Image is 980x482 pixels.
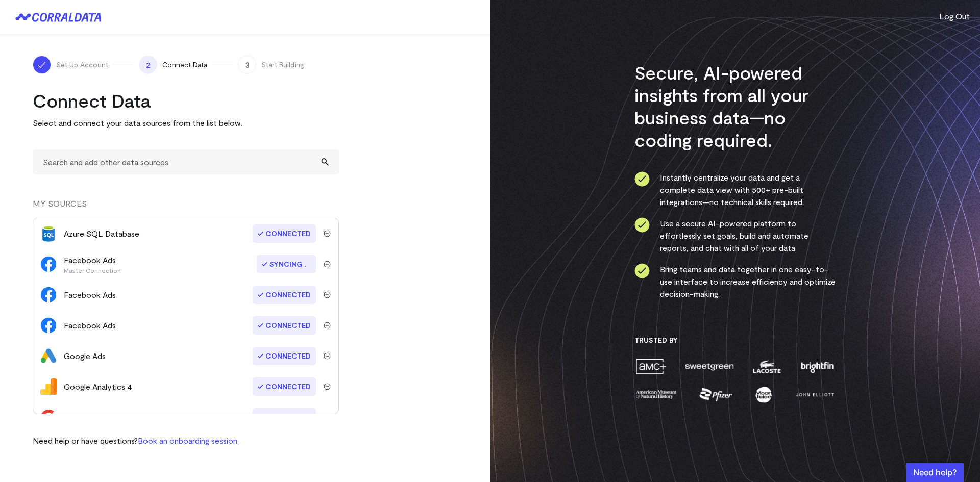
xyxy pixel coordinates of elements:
p: Select and connect your data sources from the list below. [33,117,339,129]
img: trash-40e54a27.svg [324,230,331,237]
div: MY SOURCES [33,197,339,218]
img: facebook_ads-56946ca1.svg [40,317,57,334]
span: Connected [253,316,316,335]
img: trash-40e54a27.svg [324,352,331,360]
span: Connected [253,286,316,304]
div: Google Ads [64,350,106,362]
img: google_search_console-3467bcd2.svg [40,409,57,425]
span: Connect Data [162,60,207,70]
img: ico-check-circle-4b19435c.svg [634,217,650,233]
span: Set Up Account [56,60,108,70]
img: facebook_ads-56946ca1.svg [40,287,57,303]
span: Connected [253,408,316,426]
img: ico-check-white-5ff98cb1.svg [37,60,47,70]
button: Log Out [939,10,970,22]
img: google_ads-c8121f33.png [40,348,57,364]
img: trash-40e54a27.svg [324,261,331,268]
img: pfizer-e137f5fc.png [698,386,733,403]
li: Instantly centralize your data and get a complete data view with 500+ pre-built integrations—no t... [634,171,836,208]
img: amc-0b11a8f1.png [634,358,667,375]
span: Connected [253,377,316,396]
input: Search and add other data sources [33,149,339,174]
img: moon-juice-c312e729.png [753,386,774,403]
img: trash-40e54a27.svg [324,383,331,390]
a: Book an onboarding session. [138,436,239,445]
img: amnh-5afada46.png [634,386,678,403]
div: Facebook Ads [64,289,116,301]
span: Connected [253,224,316,243]
img: ico-check-circle-4b19435c.svg [634,263,650,278]
span: 2 [139,56,157,74]
span: Syncing [257,255,316,273]
img: lacoste-7a6b0538.png [752,358,782,375]
h3: Secure, AI-powered insights from all your business data—no coding required. [634,61,836,151]
li: Bring teams and data together in one easy-to-use interface to increase efficiency and optimize de... [634,263,836,300]
span: Connected [253,347,316,365]
img: azure_sql_db-ac709f53.png [40,225,57,242]
span: Start Building [261,60,304,70]
p: Master Connection [64,266,121,274]
img: john-elliott-25751c40.png [794,386,836,403]
img: sweetgreen-1d1fb32c.png [684,358,735,375]
img: brightfin-a251e171.png [799,358,836,375]
div: Azure SQL Database [64,227,139,240]
img: ico-check-circle-4b19435c.svg [634,171,650,187]
div: Google Analytics 4 [64,380,132,393]
div: Facebook Ads [64,319,116,332]
div: Google Search Console [64,411,150,423]
p: Need help or have questions? [33,435,239,447]
img: facebook_ads-56946ca1.svg [40,256,57,272]
h2: Connect Data [33,89,339,112]
li: Use a secure AI-powered platform to effortlessly set goals, build and automate reports, and chat ... [634,217,836,254]
img: trash-40e54a27.svg [324,322,331,329]
div: Facebook Ads [64,254,121,274]
img: trash-40e54a27.svg [324,291,331,298]
span: 3 [238,56,256,74]
img: google_analytics_4-4ee20295.svg [40,378,57,395]
h3: Trusted By [634,336,836,345]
